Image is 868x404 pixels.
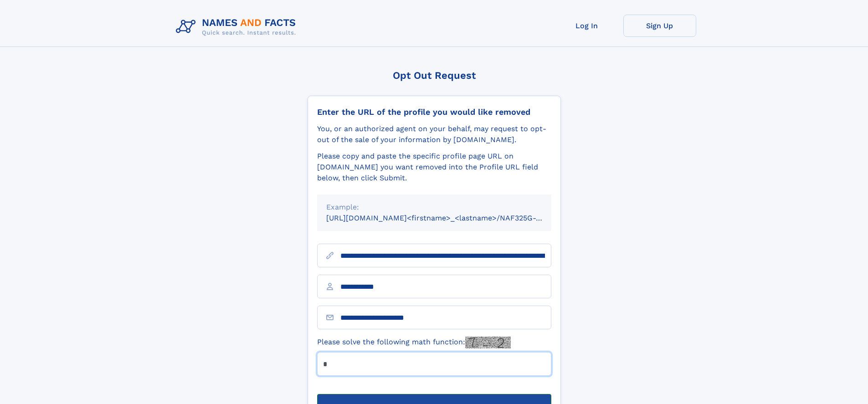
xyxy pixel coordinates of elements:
[308,70,561,81] div: Opt Out Request
[317,123,551,145] div: You, or an authorized agent on your behalf, may request to opt-out of the sale of your informatio...
[317,337,511,348] label: Please solve the following math function:
[623,15,696,37] a: Sign Up
[172,15,303,39] img: Logo Names and Facts
[317,107,551,117] div: Enter the URL of the profile you would like removed
[550,15,623,37] a: Log In
[326,214,569,222] small: [URL][DOMAIN_NAME]<firstname>_<lastname>/NAF325G-xxxxxxxx
[317,151,551,184] div: Please copy and paste the specific profile page URL on [DOMAIN_NAME] you want removed into the Pr...
[326,202,542,213] div: Example:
